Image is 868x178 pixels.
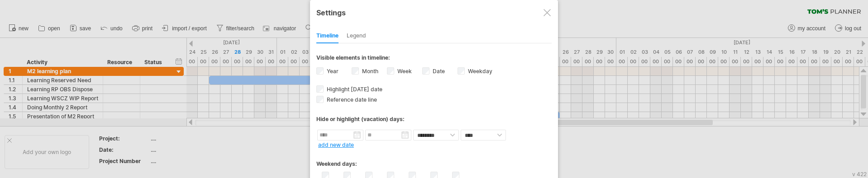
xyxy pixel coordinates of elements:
[396,68,412,75] label: Week
[347,29,366,43] div: Legend
[325,86,382,93] span: Highlight [DATE] date
[316,4,552,20] div: Settings
[316,29,339,43] div: Timeline
[431,68,445,75] label: Date
[466,68,492,75] label: Weekday
[318,141,354,148] a: add new date
[360,68,378,75] label: Month
[316,54,552,64] div: Visible elements in timeline:
[325,68,339,75] label: Year
[316,152,552,169] div: Weekend days:
[325,96,377,103] span: Reference date line
[316,116,552,122] div: Hide or highlight (vacation) days:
